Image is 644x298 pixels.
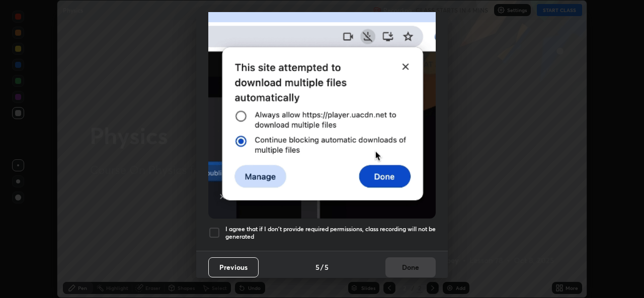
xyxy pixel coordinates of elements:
h4: / [320,262,324,272]
h4: 5 [315,262,319,272]
h4: 5 [325,262,329,272]
h5: I agree that if I don't provide required permissions, class recording will not be generated [225,225,436,241]
button: Previous [208,257,259,277]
